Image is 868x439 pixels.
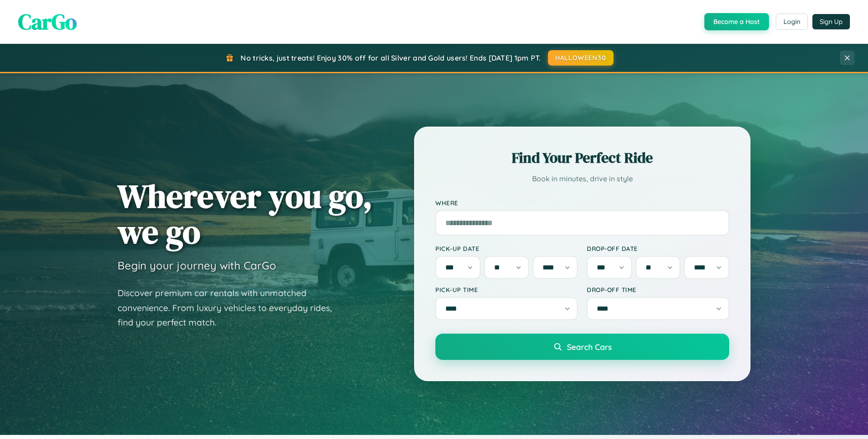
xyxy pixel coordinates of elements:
[435,334,729,360] button: Search Cars
[587,286,729,293] label: Drop-off Time
[812,14,850,29] button: Sign Up
[118,286,344,330] p: Discover premium car rentals with unmatched convenience. From luxury vehicles to everyday rides, ...
[435,148,729,168] h2: Find Your Perfect Ride
[587,245,729,252] label: Drop-off Date
[704,13,769,30] button: Become a Host
[118,259,276,272] h3: Begin your journey with CarGo
[118,178,373,250] h1: Wherever you go, we go
[435,286,578,293] label: Pick-up Time
[548,50,613,66] button: HALLOWEEN30
[435,245,578,252] label: Pick-up Date
[435,199,729,207] label: Where
[241,53,541,62] span: No tricks, just treats! Enjoy 30% off for all Silver and Gold users! Ends [DATE] 1pm PT.
[18,7,77,37] span: CarGo
[435,172,729,185] p: Book in minutes, drive in style
[776,14,808,30] button: Login
[567,342,612,352] span: Search Cars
